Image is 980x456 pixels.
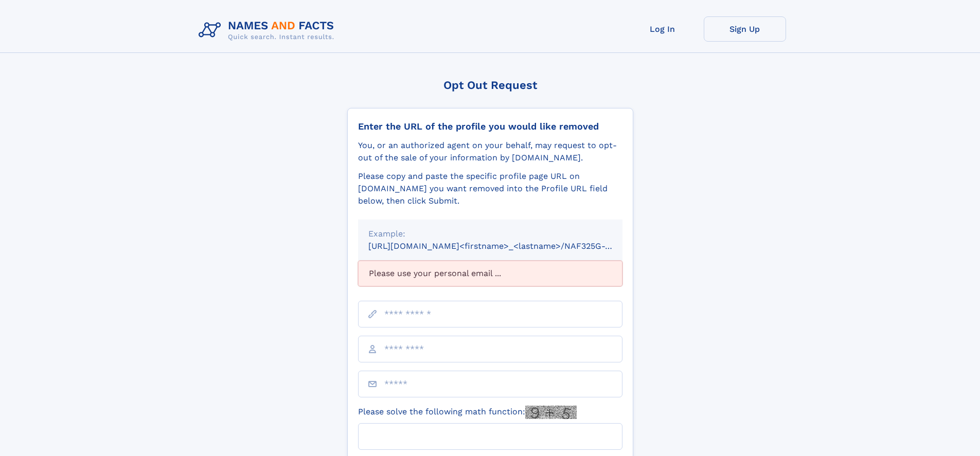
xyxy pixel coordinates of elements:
a: Sign Up [704,16,786,42]
div: Opt Out Request [347,79,633,92]
a: Log In [621,16,704,42]
img: Logo Names and Facts [194,16,343,44]
div: You, or an authorized agent on your behalf, may request to opt-out of the sale of your informatio... [358,139,622,164]
div: Example: [368,228,612,240]
small: [URL][DOMAIN_NAME]<firstname>_<lastname>/NAF325G-xxxxxxxx [368,241,642,251]
label: Please solve the following math function: [358,406,577,419]
div: Please copy and paste the specific profile page URL on [DOMAIN_NAME] you want removed into the Pr... [358,170,622,207]
div: Please use your personal email ... [358,261,622,286]
div: Enter the URL of the profile you would like removed [358,121,622,132]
